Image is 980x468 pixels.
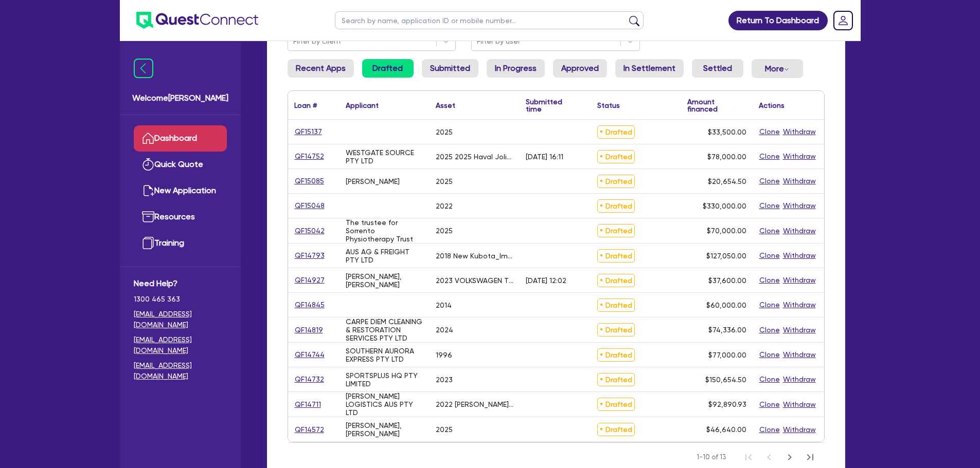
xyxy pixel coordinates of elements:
div: CARPE DIEM CLEANING & RESTORATION SERVICES PTY LTD [346,317,423,342]
span: $77,000.00 [708,351,746,359]
div: Submitted time [526,98,576,113]
a: QF14752 [294,151,325,162]
span: Drafted [597,423,635,436]
button: Withdraw [782,399,816,410]
a: QF14819 [294,324,324,336]
button: Withdraw [782,299,816,311]
div: 2014 [436,301,452,309]
button: Last Page [800,447,821,467]
span: Drafted [597,398,635,411]
div: 2024 [436,326,453,334]
button: Withdraw [782,274,816,286]
span: $150,654.50 [705,376,746,384]
div: Status [597,102,620,109]
div: Actions [759,102,785,109]
button: Clone [759,250,780,261]
span: $33,500.00 [708,128,746,136]
div: [PERSON_NAME] LOGISTICS AUS PTY LTD [346,392,423,417]
a: In Settlement [615,59,684,78]
div: Loan # [294,102,317,109]
div: 2023 VOLKSWAGEN TIGUAN [436,276,513,285]
span: Drafted [597,348,635,362]
button: Clone [759,126,780,138]
a: In Progress [487,59,545,78]
a: Recent Apps [288,59,354,78]
a: Submitted [422,59,478,78]
span: Need Help? [134,277,227,290]
span: $60,000.00 [706,301,746,309]
button: Next Page [779,447,800,467]
button: Withdraw [782,373,816,385]
a: QF15137 [294,126,323,138]
span: Drafted [597,175,635,188]
div: 2025 [436,425,453,434]
a: QF15042 [294,225,325,237]
span: $92,890.93 [708,400,746,408]
span: $37,600.00 [708,276,746,285]
img: resources [142,211,154,223]
span: Drafted [597,224,635,237]
div: [PERSON_NAME], [PERSON_NAME] [346,421,423,438]
button: Clone [759,373,780,385]
a: Drafted [362,59,414,78]
img: training [142,237,154,249]
a: Return To Dashboard [728,11,828,30]
input: Search by name, application ID or mobile number... [335,11,644,29]
button: Clone [759,175,780,187]
span: Drafted [597,298,635,312]
button: Withdraw [782,151,816,162]
div: SOUTHERN AURORA EXPRESS PTY LTD [346,347,423,363]
a: QF14732 [294,373,325,385]
button: Clone [759,349,780,361]
a: [EMAIL_ADDRESS][DOMAIN_NAME] [134,309,227,330]
div: The trustee for Sorrento Physiotherapy Trust [346,218,423,243]
a: [EMAIL_ADDRESS][DOMAIN_NAME] [134,360,227,382]
a: [EMAIL_ADDRESS][DOMAIN_NAME] [134,334,227,356]
img: quick-quote [142,158,154,171]
span: Welcome [PERSON_NAME] [132,92,228,104]
a: Dropdown toggle [830,7,857,34]
a: QF14711 [294,399,322,410]
div: Asset [436,102,455,109]
span: $127,050.00 [706,252,746,260]
div: 2025 2025 Haval Jolion Luxury [436,153,513,161]
a: Dashboard [134,125,227,152]
button: Withdraw [782,250,816,261]
span: Drafted [597,125,635,139]
button: Clone [759,424,780,436]
div: Applicant [346,102,379,109]
img: new-application [142,184,154,197]
span: $70,000.00 [707,227,746,235]
a: QF14845 [294,299,325,311]
span: Drafted [597,249,635,263]
a: QF14927 [294,274,325,286]
div: AUS AG & FREIGHT PTY LTD [346,248,423,264]
button: Previous Page [759,447,779,467]
a: Training [134,230,227,256]
a: QF14793 [294,250,325,261]
div: [PERSON_NAME] [346,177,400,185]
button: Withdraw [782,424,816,436]
span: Drafted [597,323,635,336]
span: $74,336.00 [708,326,746,334]
div: 1996 [436,351,452,359]
button: Withdraw [782,349,816,361]
div: [DATE] 12:02 [526,276,566,285]
button: Clone [759,225,780,237]
div: 2025 [436,177,453,185]
div: 2018 New Kubota_ImplementsSC1600CS - Seeder SC1600CS [436,252,513,260]
div: 2022 [436,202,453,210]
button: Clone [759,151,780,162]
a: Settled [692,59,743,78]
span: 1300 465 363 [134,294,227,305]
button: Withdraw [782,225,816,237]
button: Withdraw [782,200,816,212]
span: Drafted [597,150,635,163]
button: Dropdown toggle [752,59,803,78]
span: $46,640.00 [706,425,746,434]
a: QF15085 [294,175,325,187]
a: QF15048 [294,200,325,212]
div: WESTGATE SOURCE PTY LTD [346,148,423,165]
div: 2025 [436,227,453,235]
button: Clone [759,200,780,212]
